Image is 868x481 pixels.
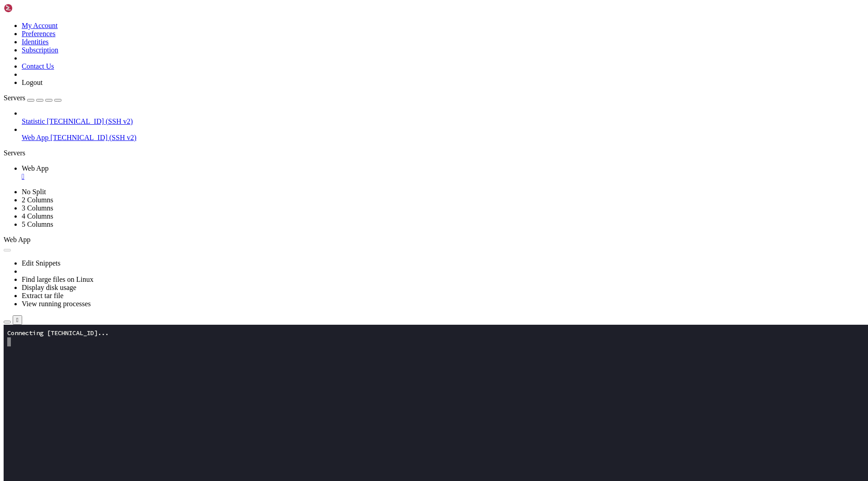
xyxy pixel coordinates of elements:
[22,173,864,181] a: 
[22,38,49,46] a: Identities
[22,196,53,204] a: 2 Columns
[4,149,864,157] div: Servers
[22,188,46,196] a: No Split
[22,62,54,70] a: Contact Us
[22,109,864,126] li: Statistic [TECHNICAL_ID] (SSH v2)
[22,292,63,299] a: Extract tar file
[22,46,58,54] a: Subscription
[22,126,864,142] li: Web App [TECHNICAL_ID] (SSH v2)
[22,79,42,86] a: Logout
[22,284,76,291] a: Display disk usage
[22,134,864,142] a: Web App [TECHNICAL_ID] (SSH v2)
[22,259,61,267] a: Edit Snippets
[13,315,22,325] button: 
[47,117,133,125] span: [TECHNICAL_ID] (SSH v2)
[22,212,53,220] a: 4 Columns
[4,4,750,13] x-row: Connecting [TECHNICAL_ID]...
[4,4,56,13] img: Shellngn
[4,13,7,22] div: (0, 1)
[22,204,53,212] a: 3 Columns
[22,276,94,283] a: Find large files on Linux
[22,134,49,141] span: Web App
[22,22,58,29] a: My Account
[4,94,61,102] a: Servers
[4,236,31,243] span: Web App
[22,300,91,308] a: View running processes
[22,220,53,228] a: 5 Columns
[4,94,25,102] span: Servers
[22,164,49,172] span: Web App
[22,164,864,181] a: Web App
[22,117,45,125] span: Statistic
[16,317,19,323] div: 
[22,117,864,126] a: Statistic [TECHNICAL_ID] (SSH v2)
[22,30,56,37] a: Preferences
[51,134,137,141] span: [TECHNICAL_ID] (SSH v2)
